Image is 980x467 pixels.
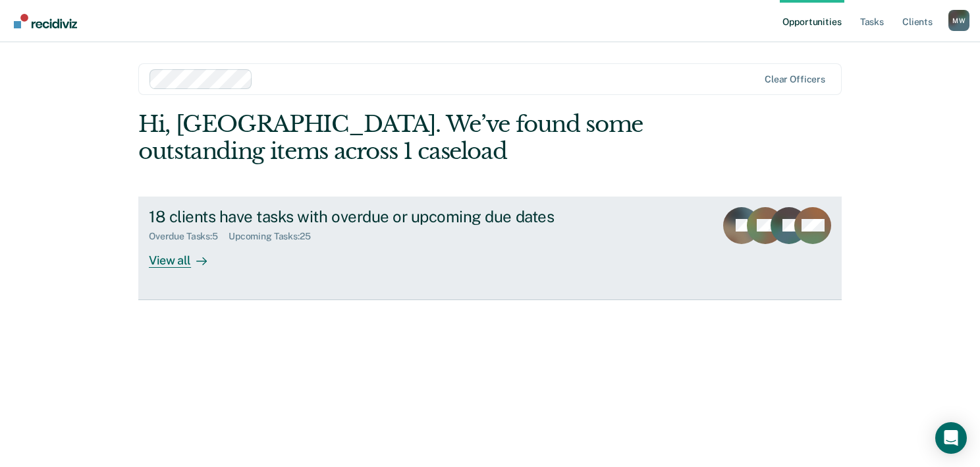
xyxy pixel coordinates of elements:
div: View all [149,242,223,268]
img: Recidiviz [14,14,77,28]
button: Profile dropdown button [948,10,969,31]
div: Clear officers [765,74,825,85]
div: 18 clients have tasks with overdue or upcoming due dates [149,207,611,226]
div: Overdue Tasks : 5 [149,231,229,242]
a: 18 clients have tasks with overdue or upcoming due datesOverdue Tasks:5Upcoming Tasks:25View all [138,197,842,300]
div: Upcoming Tasks : 25 [229,231,321,242]
div: Hi, [GEOGRAPHIC_DATA]. We’ve found some outstanding items across 1 caseload [138,111,701,165]
div: Open Intercom Messenger [935,422,967,454]
div: M W [948,10,969,31]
